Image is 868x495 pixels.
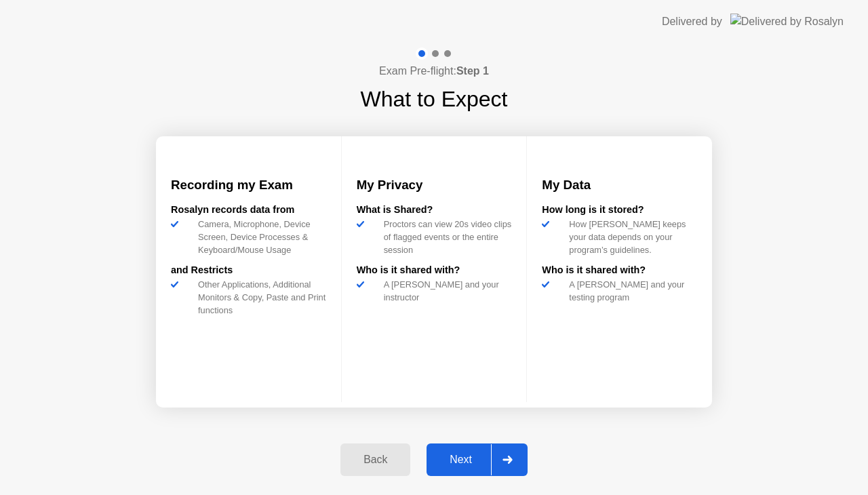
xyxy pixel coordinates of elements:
[357,263,512,278] div: Who is it shared with?
[542,263,697,278] div: Who is it shared with?
[542,203,697,218] div: How long is it stored?
[193,218,326,257] div: Camera, Microphone, Device Screen, Device Processes & Keyboard/Mouse Usage
[427,443,528,476] button: Next
[171,176,326,195] h3: Recording my Exam
[662,14,722,30] div: Delivered by
[361,83,508,115] h1: What to Expect
[456,65,489,77] b: Step 1
[379,63,489,79] h4: Exam Pre-flight:
[431,454,491,466] div: Next
[357,203,512,218] div: What is Shared?
[340,443,410,476] button: Back
[730,14,844,29] img: Delivered by Rosalyn
[344,454,406,466] div: Back
[193,278,326,317] div: Other Applications, Additional Monitors & Copy, Paste and Print functions
[564,218,697,257] div: How [PERSON_NAME] keeps your data depends on your program’s guidelines.
[378,278,512,304] div: A [PERSON_NAME] and your instructor
[357,176,512,195] h3: My Privacy
[542,176,697,195] h3: My Data
[378,218,512,257] div: Proctors can view 20s video clips of flagged events or the entire session
[171,263,326,278] div: and Restricts
[564,278,697,304] div: A [PERSON_NAME] and your testing program
[171,203,326,218] div: Rosalyn records data from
